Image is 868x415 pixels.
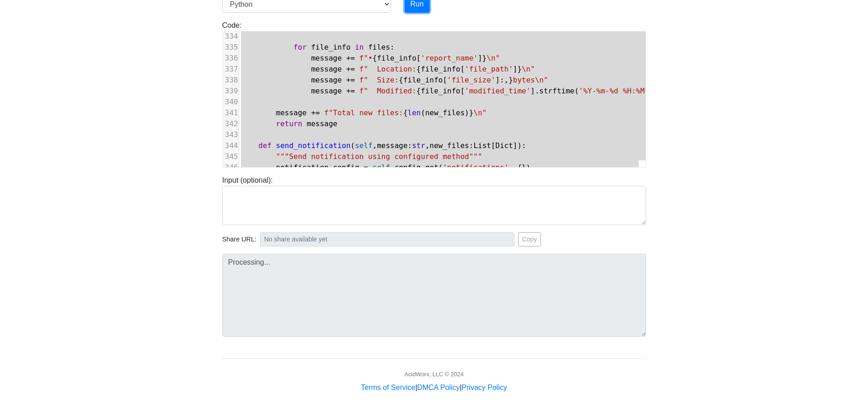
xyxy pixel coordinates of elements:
[241,87,693,95] span: { [ ]. ( )}
[364,163,368,172] span: =
[579,87,662,95] span: '%Y-%m-%d %H:%M:%S'
[473,108,487,117] span: \n"
[293,43,307,51] span: for
[241,108,487,117] span: { ( )}
[465,87,531,95] span: 'modified_time'
[222,235,257,245] span: Share URL:
[395,163,421,172] span: config
[223,140,239,151] div: 344
[276,119,303,128] span: return
[276,141,351,150] span: send_notification
[258,141,272,150] span: def
[473,141,491,150] span: List
[404,370,463,379] div: AcidWorx, LLC © 2024
[417,384,460,391] a: DMCA Policy
[425,108,465,117] span: new_files
[223,75,239,86] div: 338
[223,53,239,64] div: 336
[223,108,239,118] div: 341
[241,163,531,172] span: . . ( , {})
[307,119,337,128] span: message
[487,54,500,62] span: \n"
[241,54,500,62] span: { [ ]}
[223,42,239,53] div: 335
[276,108,307,117] span: message
[346,76,355,84] span: +=
[223,151,239,162] div: 345
[223,118,239,129] div: 342
[360,65,416,73] span: f" Location:
[425,163,438,172] span: get
[373,163,390,172] span: self
[377,141,407,150] span: message
[360,76,399,84] span: f" Size:
[241,141,526,150] span: ( , : , : [ ]):
[421,87,460,95] span: file_info
[311,65,342,73] span: message
[421,65,460,73] span: file_info
[223,64,239,75] div: 337
[518,232,541,246] button: Copy
[465,65,513,73] span: 'file_path'
[241,65,535,73] span: { [ ]}
[276,163,360,172] span: notification_config
[495,141,513,150] span: Dict
[241,76,548,84] span: { [ ]:,}
[522,65,535,73] span: \n"
[223,86,239,97] div: 339
[216,20,653,168] div: Code:
[223,31,239,42] div: 334
[361,384,415,391] a: Terms of Service
[346,54,355,62] span: +=
[412,141,425,150] span: str
[377,54,416,62] span: file_info
[408,108,421,117] span: len
[223,162,239,173] div: 346
[324,108,403,117] span: f"Total new files:
[311,43,351,51] span: file_info
[241,43,395,51] span: :
[311,54,342,62] span: message
[462,384,507,391] a: Privacy Policy
[360,54,373,62] span: f"•
[311,76,342,84] span: message
[216,175,653,225] div: Input (optional):
[430,141,469,150] span: new_files
[311,87,342,95] span: message
[368,43,390,51] span: files
[355,141,373,150] span: self
[223,129,239,140] div: 343
[355,43,364,51] span: in
[311,108,320,117] span: +=
[346,65,355,73] span: +=
[346,87,355,95] span: +=
[513,76,548,84] span: bytes\n"
[223,97,239,108] div: 340
[539,87,575,95] span: strftime
[443,163,509,172] span: 'notifications'
[361,382,507,393] div: | |
[276,152,483,161] span: """Send notification using configured method"""
[260,232,514,246] input: No share available yet
[360,87,416,95] span: f" Modified:
[421,54,478,62] span: 'report_name'
[403,76,443,84] span: file_info
[447,76,495,84] span: 'file_size'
